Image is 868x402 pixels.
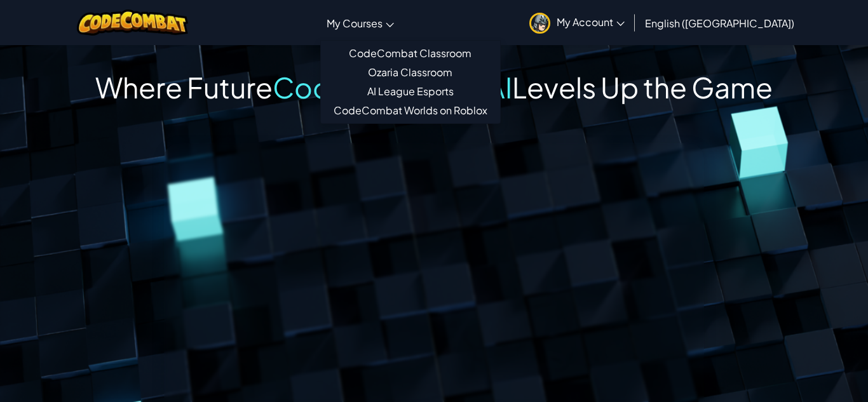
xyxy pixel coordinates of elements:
[95,69,273,105] span: Where Future
[321,82,500,101] a: AI League Esports
[321,63,500,82] a: Ozaria Classroom
[512,69,773,105] span: Levels Up the Game
[639,6,801,40] a: English ([GEOGRAPHIC_DATA])
[77,10,188,36] img: CodeCombat logo
[523,3,631,43] a: My Account
[529,13,550,34] img: avatar
[273,69,372,105] span: Coders
[320,6,400,40] a: My Courses
[645,17,794,30] span: English ([GEOGRAPHIC_DATA])
[321,101,500,120] a: CodeCombat Worlds on Roblox
[327,17,383,30] span: My Courses
[321,44,500,63] a: CodeCombat Classroom
[557,15,625,29] span: My Account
